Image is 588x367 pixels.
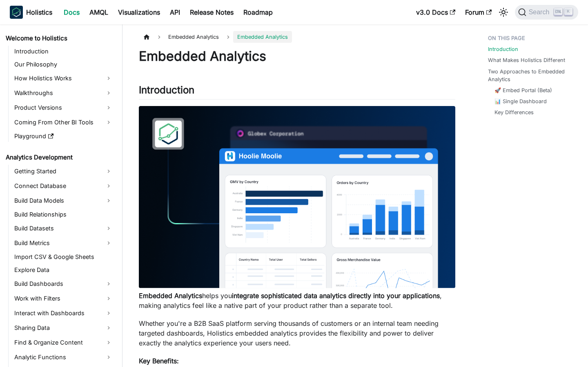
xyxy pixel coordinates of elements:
a: Interact with Dashboards [12,307,115,320]
a: Sharing Data [12,321,115,334]
a: Our Philosophy [12,59,115,70]
a: HolisticsHolistics [10,6,52,19]
a: Import CSV & Google Sheets [12,251,115,263]
a: Analytics Development [3,152,115,163]
a: Welcome to Holistics [3,33,115,44]
a: Introduction [488,45,518,53]
img: Embedded Dashboard [139,106,455,288]
a: What Makes Holistics Different [488,56,565,64]
a: Home page [139,31,154,43]
h1: Embedded Analytics [139,48,455,64]
a: Roadmap [238,6,278,19]
a: Find & Organize Content [12,336,115,349]
a: Build Data Models [12,194,115,207]
a: API [165,6,185,19]
strong: Key Benefits: [139,357,179,365]
a: Analytic Functions [12,351,115,364]
a: Product Versions [12,101,115,114]
button: Switch between dark and light mode (currently light mode) [497,6,510,19]
img: Holistics [10,6,23,19]
a: Build Dashboards [12,277,115,290]
a: Build Datasets [12,222,115,235]
a: Build Relationships [12,209,115,220]
a: Getting Started [12,165,115,178]
a: Connect Database [12,179,115,192]
a: Build Metrics [12,237,115,250]
a: Work with Filters [12,292,115,305]
p: Whether you're a B2B SaaS platform serving thousands of customers or an internal team needing tar... [139,318,455,348]
a: Walkthroughs [12,86,115,99]
a: Coming From Other BI Tools [12,116,115,129]
a: Two Approaches to Embedded Analytics [488,68,575,83]
nav: Breadcrumbs [139,31,455,43]
a: Introduction [12,46,115,57]
a: v3.0 Docs [411,6,460,19]
kbd: K [564,8,572,15]
a: Explore Data [12,264,115,276]
a: Docs [59,6,85,19]
span: Search [526,9,555,16]
p: helps you , making analytics feel like a native part of your product rather than a separate tool. [139,291,455,310]
a: Release Notes [185,6,238,19]
button: Search (Ctrl+K) [515,5,578,20]
b: Holistics [26,7,52,17]
a: 🚀 Embed Portal (Beta) [494,86,552,94]
a: Visualizations [113,6,165,19]
a: 📊 Single Dashboard [494,97,547,105]
a: AMQL [85,6,113,19]
a: Forum [460,6,497,19]
strong: integrate sophisticated data analytics directly into your applications [232,292,440,300]
a: How Holistics Works [12,72,115,85]
a: Playground [12,130,115,142]
span: Embedded Analytics [233,31,292,43]
strong: Embedded Analytics [139,292,202,300]
a: Key Differences [494,108,534,116]
span: Embedded Analytics [164,31,223,43]
h2: Introduction [139,84,455,99]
